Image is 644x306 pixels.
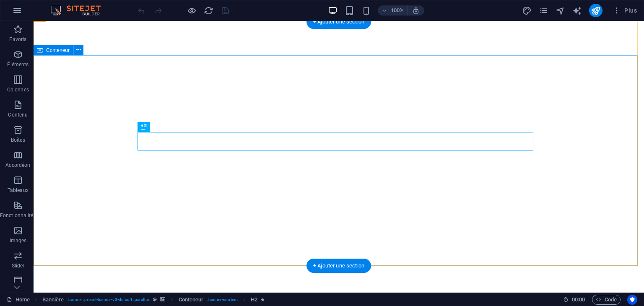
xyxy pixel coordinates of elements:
div: + Ajouter une section [306,15,371,29]
button: publish [589,4,602,17]
span: Conteneur [46,48,70,53]
i: Pages (Ctrl+Alt+S) [539,6,548,16]
i: Publier [591,6,600,16]
p: Contenu [8,112,28,118]
button: Usercentrics [627,295,637,305]
button: navigator [556,5,566,16]
h6: 100% [390,5,404,16]
span: 00 00 [572,295,585,305]
span: Code [596,295,617,305]
button: Plus [609,4,640,17]
button: Cliquez ici pour quitter le mode Aperçu et poursuivre l'édition. [187,5,197,16]
img: Editor Logo [48,5,111,16]
p: Slider [12,262,25,269]
i: Cet élément contient une animation. [261,297,265,302]
button: Code [592,295,621,305]
i: Design (Ctrl+Alt+Y) [522,6,532,16]
i: Cet élément contient un arrière-plan. [160,297,165,302]
p: Colonnes [7,86,29,93]
p: Boîtes [11,137,25,143]
span: Plus [613,6,637,15]
i: Navigateur [556,6,565,16]
p: Éléments [7,61,29,68]
i: Actualiser la page [204,6,213,16]
i: Lors du redimensionnement, ajuster automatiquement le niveau de zoom en fonction de l'appareil sé... [412,7,420,14]
nav: breadcrumb [42,295,265,305]
button: pages [539,5,549,16]
a: Cliquez pour annuler la sélection. Double-cliquez pour ouvrir Pages. [7,295,30,305]
p: Images [10,237,27,244]
h6: Durée de la session [563,295,585,305]
span: Cliquez pour sélectionner. Double-cliquez pour modifier. [42,295,64,305]
i: AI Writer [572,6,582,16]
i: Cet élément est une présélection personnalisable. [153,297,157,302]
p: Favoris [9,36,26,43]
button: design [522,5,532,16]
p: Accordéon [5,162,30,169]
button: 100% [378,5,408,16]
p: Tableaux [8,187,29,194]
span: . banner-content [207,295,238,305]
button: text_generator [572,5,582,16]
div: + Ajouter une section [306,259,371,273]
button: reload [203,5,213,16]
span: Cliquez pour sélectionner. Double-cliquez pour modifier. [179,295,204,305]
span: Cliquez pour sélectionner. Double-cliquez pour modifier. [251,295,257,305]
span: . banner .preset-banner-v3-default .parallax [67,295,150,305]
span: : [578,296,579,303]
